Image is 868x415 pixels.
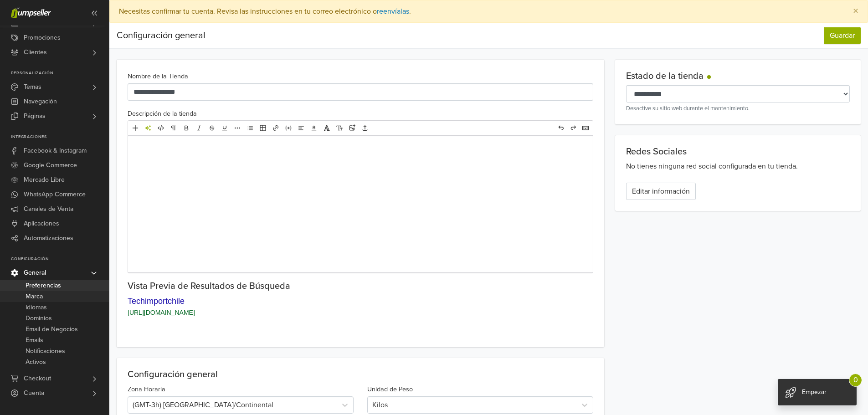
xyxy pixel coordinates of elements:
[359,122,371,134] a: Subir archivos
[26,357,46,368] span: Activos
[128,295,185,305] span: Techimportchile
[626,146,850,157] div: Redes Sociales
[853,5,858,18] span: ×
[26,313,52,324] span: Dominios
[26,346,65,357] span: Notificaciones
[117,26,205,45] div: Configuración general
[26,280,61,291] span: Preferencias
[168,122,180,134] a: Formato
[24,371,51,386] span: Checkout
[26,324,78,335] span: Email de Negocios
[180,122,192,134] a: Negrita
[24,80,41,94] span: Temas
[321,122,333,134] a: Fuente
[377,7,409,16] a: reenvíalas
[128,309,195,316] a: [URL][DOMAIN_NAME]
[231,122,243,134] a: Más formato
[24,187,86,202] span: WhatsApp Commerce
[24,109,46,123] span: Páginas
[308,122,320,134] a: Color del texto
[11,71,109,76] p: Personalización
[129,122,141,134] a: Añadir
[24,266,46,280] span: General
[346,122,358,134] a: Subir imágenes
[626,105,750,112] small: Desactive su sitio web durante el mantenimiento.
[24,386,44,400] span: Cuenta
[128,281,290,292] label: Vista Previa de Resultados de Búsqueda
[257,122,269,134] a: Tabla
[24,31,61,45] span: Promociones
[128,369,593,380] div: Configuración general
[206,122,218,134] a: Eliminado
[567,122,579,134] a: Rehacer
[295,122,307,134] a: Alineación
[619,161,857,172] div: No tienes ninguna red social configurada en tu tienda.
[11,134,109,140] p: Integraciones
[155,122,167,134] a: HTML
[193,122,205,134] a: Cursiva
[219,122,231,134] a: Subrayado
[24,216,59,231] span: Aplicaciones
[128,109,197,119] label: Descripción de la tienda
[24,94,57,109] span: Navegación
[802,388,827,396] span: Empezar
[778,379,857,405] div: Empezar 0
[367,384,413,395] label: Unidad de Peso
[580,122,591,134] a: Atajos
[24,202,73,216] span: Canales de Venta
[844,0,868,22] button: Close
[824,27,861,44] button: Guardar
[11,256,109,262] p: Configuración
[26,335,43,346] span: Emails
[24,143,87,158] span: Facebook & Instagram
[24,158,77,173] span: Google Commerce
[244,122,256,134] a: Lista
[24,45,47,60] span: Clientes
[142,122,154,134] a: Herramientas de IA
[270,122,282,134] a: Enlace
[26,291,43,302] span: Marca
[626,71,850,82] div: Estado de la tienda
[128,72,188,82] label: Nombre de la Tienda
[555,122,567,134] a: Deshacer
[26,302,47,313] span: Idiomas
[334,122,345,134] a: Tamaño de fuente
[128,384,165,395] label: Zona Horaria
[24,231,73,246] span: Automatizaciones
[626,183,696,200] a: Editar información
[24,173,65,187] span: Mercado Libre
[282,122,294,134] a: Incrustar
[849,374,862,387] span: 0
